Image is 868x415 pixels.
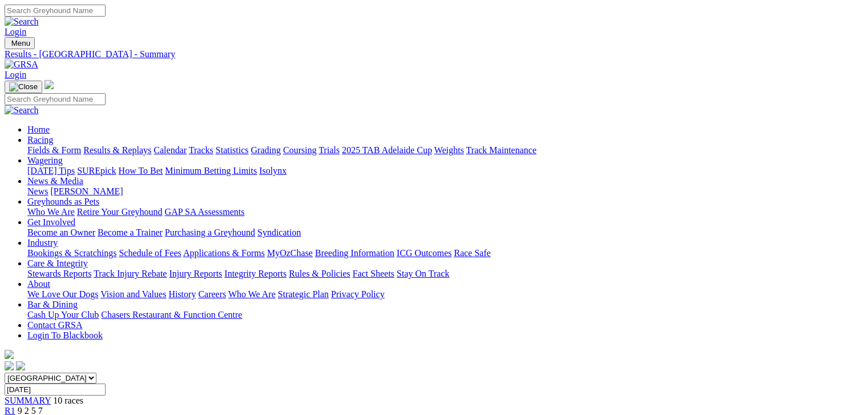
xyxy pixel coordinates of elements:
[466,145,536,155] a: Track Maintenance
[53,396,83,405] span: 10 races
[27,176,83,186] a: News & Media
[27,155,63,165] a: Wagering
[216,145,249,155] a: Statistics
[9,82,38,91] img: Close
[259,166,286,175] a: Isolynx
[397,269,449,278] a: Stay On Track
[27,310,863,320] div: Bar & Dining
[27,269,863,279] div: Care & Integrity
[27,207,75,217] a: Who We Are
[98,228,163,237] a: Become a Trainer
[77,166,116,175] a: SUREpick
[342,145,432,155] a: 2025 TAB Adelaide Cup
[251,145,281,155] a: Grading
[5,37,35,49] button: Toggle navigation
[168,289,196,299] a: History
[454,248,490,258] a: Race Safe
[11,39,30,47] span: Menu
[27,186,863,197] div: News & Media
[5,350,14,359] img: logo-grsa-white.png
[5,384,106,396] input: Select date
[94,269,167,278] a: Track Injury Rebate
[45,80,54,89] img: logo-grsa-white.png
[27,330,103,340] a: Login To Blackbook
[27,289,863,300] div: About
[5,5,106,17] input: Search
[27,186,48,196] a: News
[27,166,75,175] a: [DATE] Tips
[27,125,50,134] a: Home
[165,166,257,175] a: Minimum Betting Limits
[257,228,301,237] a: Syndication
[283,145,317,155] a: Coursing
[198,289,226,299] a: Careers
[16,361,25,370] img: twitter.svg
[315,248,394,258] a: Breeding Information
[5,93,106,105] input: Search
[331,289,385,299] a: Privacy Policy
[27,289,98,299] a: We Love Our Dogs
[119,248,181,258] a: Schedule of Fees
[278,289,329,299] a: Strategic Plan
[353,269,394,278] a: Fact Sheets
[5,70,26,79] a: Login
[27,197,99,206] a: Greyhounds as Pets
[434,145,464,155] a: Weights
[27,228,95,237] a: Become an Owner
[318,145,340,155] a: Trials
[27,166,863,176] div: Wagering
[154,145,187,155] a: Calendar
[27,248,863,258] div: Industry
[27,258,88,268] a: Care & Integrity
[5,361,14,370] img: facebook.svg
[228,289,276,299] a: Who We Are
[27,269,91,278] a: Stewards Reports
[27,300,78,309] a: Bar & Dining
[27,238,58,248] a: Industry
[189,145,213,155] a: Tracks
[5,17,39,27] img: Search
[27,320,82,330] a: Contact GRSA
[27,207,863,217] div: Greyhounds as Pets
[27,145,863,155] div: Racing
[27,228,863,238] div: Get Involved
[5,396,51,405] a: SUMMARY
[5,49,863,59] a: Results - [GEOGRAPHIC_DATA] - Summary
[289,269,350,278] a: Rules & Policies
[5,59,38,70] img: GRSA
[27,279,50,289] a: About
[101,310,242,320] a: Chasers Restaurant & Function Centre
[5,27,26,37] a: Login
[27,145,81,155] a: Fields & Form
[267,248,313,258] a: MyOzChase
[224,269,286,278] a: Integrity Reports
[5,81,42,93] button: Toggle navigation
[83,145,151,155] a: Results & Replays
[27,310,99,320] a: Cash Up Your Club
[27,217,75,227] a: Get Involved
[397,248,451,258] a: ICG Outcomes
[5,105,39,115] img: Search
[169,269,222,278] a: Injury Reports
[50,186,123,196] a: [PERSON_NAME]
[119,166,163,175] a: How To Bet
[77,207,163,217] a: Retire Your Greyhound
[183,248,265,258] a: Applications & Forms
[27,135,53,145] a: Racing
[165,207,245,217] a: GAP SA Assessments
[100,289,166,299] a: Vision and Values
[27,248,116,258] a: Bookings & Scratchings
[165,228,255,237] a: Purchasing a Greyhound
